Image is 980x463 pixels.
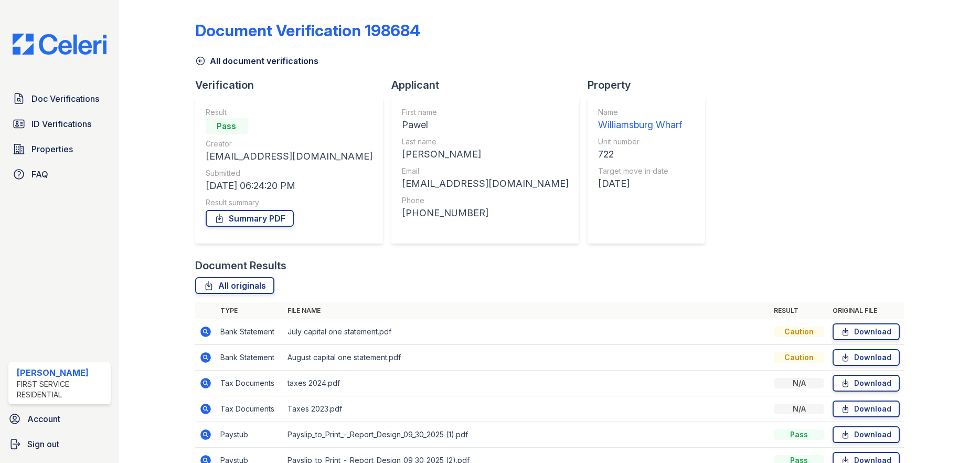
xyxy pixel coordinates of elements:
[774,429,824,440] div: Pass
[402,147,569,162] div: [PERSON_NAME]
[598,147,682,162] div: 722
[774,404,824,414] div: N/A
[27,438,59,450] span: Sign out
[216,302,283,319] th: Type
[4,34,115,55] img: CE_Logo_Blue-a8612792a0a2168367f1c8372b55b34899dd931a85d93a1a3d3e32e68fde9ad4.png
[31,92,99,105] span: Doc Verifications
[8,113,111,134] a: ID Verifications
[402,107,569,118] div: First name
[770,302,828,319] th: Result
[283,302,770,319] th: File name
[206,139,372,149] div: Creator
[31,168,48,181] span: FAQ
[598,118,682,132] div: Williamsburg Wharf
[216,396,283,422] td: Tax Documents
[195,21,420,40] div: Document Verification 198684
[27,413,60,425] span: Account
[774,352,824,363] div: Caution
[598,166,682,176] div: Target move in date
[195,258,286,273] div: Document Results
[283,371,770,396] td: taxes 2024.pdf
[195,55,318,67] a: All document verifications
[598,176,682,191] div: [DATE]
[4,434,115,455] a: Sign out
[17,366,106,379] div: [PERSON_NAME]
[206,168,372,178] div: Submitted
[588,78,713,92] div: Property
[402,166,569,176] div: Email
[283,345,770,371] td: August capital one statement.pdf
[391,78,588,92] div: Applicant
[833,375,900,392] a: Download
[8,139,111,160] a: Properties
[402,206,569,220] div: [PHONE_NUMBER]
[598,136,682,147] div: Unit number
[206,178,372,193] div: [DATE] 06:24:20 PM
[774,378,824,388] div: N/A
[8,164,111,185] a: FAQ
[774,327,824,337] div: Caution
[31,143,73,155] span: Properties
[833,426,900,443] a: Download
[828,302,904,319] th: Original file
[833,323,900,340] a: Download
[8,88,111,109] a: Doc Verifications
[283,422,770,448] td: Payslip_to_Print_-_Report_Design_09_30_2025 (1).pdf
[195,78,391,92] div: Verification
[4,408,115,429] a: Account
[206,118,248,134] div: Pass
[206,107,372,118] div: Result
[283,396,770,422] td: Taxes 2023.pdf
[216,422,283,448] td: Paystub
[216,371,283,396] td: Tax Documents
[216,345,283,371] td: Bank Statement
[833,401,900,417] a: Download
[195,277,274,294] a: All originals
[402,136,569,147] div: Last name
[31,118,91,130] span: ID Verifications
[206,210,294,227] a: Summary PDF
[216,319,283,345] td: Bank Statement
[598,107,682,118] div: Name
[402,118,569,132] div: Pawel
[206,197,372,208] div: Result summary
[206,149,372,164] div: [EMAIL_ADDRESS][DOMAIN_NAME]
[598,107,682,132] a: Name Williamsburg Wharf
[833,349,900,366] a: Download
[283,319,770,345] td: July capital one statement.pdf
[402,176,569,191] div: [EMAIL_ADDRESS][DOMAIN_NAME]
[402,195,569,206] div: Phone
[17,379,106,400] div: First Service Residential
